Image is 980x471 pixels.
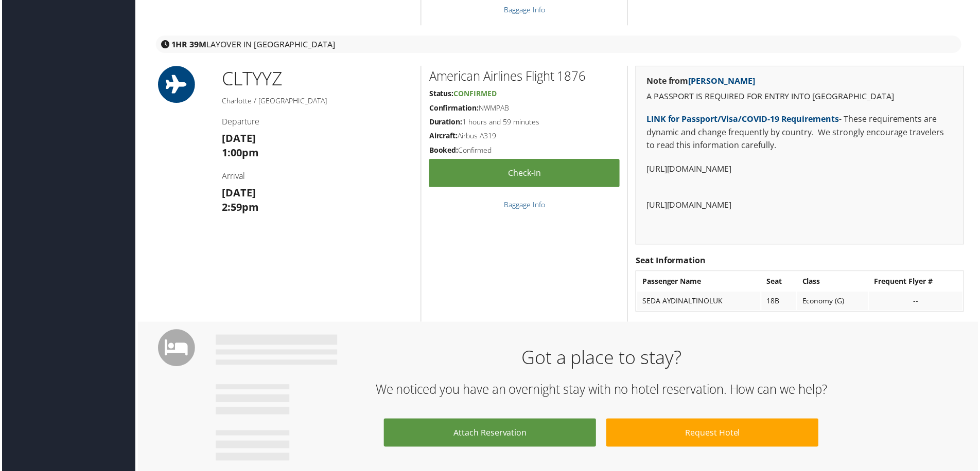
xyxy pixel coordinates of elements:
[636,256,707,267] strong: Seat Information
[647,114,955,153] p: - These requirements are dynamic and change frequently by country. We strongly encourage traveler...
[429,146,620,156] h5: Confirmed
[221,171,413,183] h4: Arrival
[429,146,458,156] strong: Booked:
[647,164,955,177] p: [URL][DOMAIN_NAME]
[638,293,761,312] td: SEDA AYDINALTINOLUK
[429,103,620,114] h5: NWMPAB
[876,298,959,307] div: --
[429,89,453,99] strong: Status:
[689,76,756,87] a: [PERSON_NAME]
[221,147,258,160] strong: 1:00pm
[221,187,255,201] strong: [DATE]
[221,132,255,146] strong: [DATE]
[383,421,597,449] a: Attach Reservation
[453,89,497,99] span: Confirmed
[221,117,413,128] h4: Departure
[170,39,205,50] strong: 1HR 39M
[647,200,955,213] p: [URL][DOMAIN_NAME]
[504,5,545,15] a: Baggage Info
[799,274,870,292] th: Class
[607,421,820,449] a: Request Hotel
[799,293,870,312] td: Economy (G)
[221,201,258,215] strong: 2:59pm
[429,118,620,128] h5: 1 hours and 59 minutes
[429,118,462,128] strong: Duration:
[647,76,756,87] strong: Note from
[154,36,964,53] div: layover in [GEOGRAPHIC_DATA]
[647,114,841,125] a: LINK for Passport/Visa/COVID-19 Requirements
[429,132,458,141] strong: Aircraft:
[429,132,620,142] h5: Airbus A319
[429,103,479,113] strong: Confirmation:
[763,274,798,292] th: Seat
[504,201,545,210] a: Baggage Info
[763,293,798,312] td: 18B
[638,274,761,292] th: Passenger Name
[221,66,413,92] h1: CLT YYZ
[871,274,965,292] th: Frequent Flyer #
[221,96,413,106] h5: Charlotte / [GEOGRAPHIC_DATA]
[429,160,620,188] a: Check-in
[647,90,955,104] p: A PASSPORT IS REQUIRED FOR ENTRY INTO [GEOGRAPHIC_DATA]
[429,68,620,85] h2: American Airlines Flight 1876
